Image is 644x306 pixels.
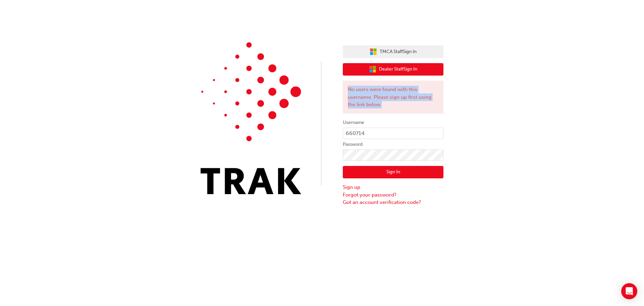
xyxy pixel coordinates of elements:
[343,140,443,148] label: Password
[343,81,443,114] div: No users were found with this username. Please sign up first using the link below.
[379,65,417,73] span: Dealer Staff Sign In
[343,199,443,206] a: Got an account verification code?
[343,63,443,76] button: Dealer StaffSign In
[343,183,443,191] a: Sign up
[380,48,417,56] span: TMCA Staff Sign In
[201,42,301,194] img: Trak
[621,283,637,299] div: Open Intercom Messenger
[343,166,443,179] button: Sign In
[343,45,443,58] button: TMCA StaffSign In
[343,128,443,139] input: Username
[343,119,443,127] label: Username
[343,191,443,199] a: Forgot your password?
